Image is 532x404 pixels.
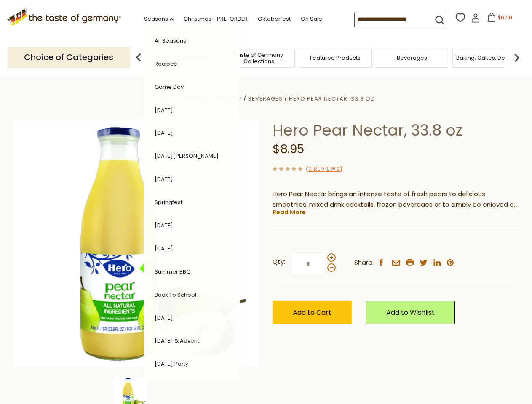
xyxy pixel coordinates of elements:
a: On Sale [301,14,322,24]
a: Game Day [155,83,184,91]
a: Baking, Cakes, Desserts [456,55,521,61]
a: Seasons [144,14,174,24]
span: Add to Cart [293,308,331,317]
input: Qty: [291,252,326,275]
a: [DATE] [155,175,173,183]
a: Beverages [397,55,427,61]
a: Back to School [155,291,196,299]
a: Add to Wishlist [366,301,455,324]
a: Taste of Germany Collections [225,52,292,64]
a: Read More [273,208,306,216]
a: [DATE] Party [155,360,188,368]
img: previous arrow [130,49,147,66]
a: Hero Pear Nectar, 33.8 oz [289,95,374,103]
button: $0.00 [482,13,518,25]
img: Hero Pear Nectar, 33.8 oz [13,121,260,367]
a: [DATE] [155,245,173,252]
a: Christmas - PRE-ORDER [184,14,248,24]
a: [DATE] [155,221,173,229]
a: [DATE] & Advent [155,337,199,345]
a: 0 Reviews [308,165,340,174]
strong: Qty: [273,257,285,267]
a: Beverages [248,95,283,103]
h1: Hero Pear Nectar, 33.8 oz [273,121,519,140]
img: next arrow [508,49,525,66]
a: Featured Products [310,55,361,61]
span: Share: [354,258,374,268]
span: $0.00 [498,14,512,21]
span: ( ) [306,165,342,173]
a: [DATE][PERSON_NAME] [155,152,219,160]
span: $8.95 [273,141,304,157]
a: Oktoberfest [258,14,291,24]
a: [DATE] [155,129,173,137]
a: Springfest [155,198,182,206]
p: Choice of Categories [7,47,130,68]
a: Summer BBQ [155,268,191,276]
a: All Seasons [155,37,186,45]
button: Add to Cart [273,301,352,324]
a: [DATE] [155,106,173,114]
a: [DATE] [155,314,173,322]
p: Hero Pear Nectar brings an intense taste of fresh pears to delicious smoothies, mixed drink cockt... [273,189,519,210]
a: Recipes [155,60,177,68]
